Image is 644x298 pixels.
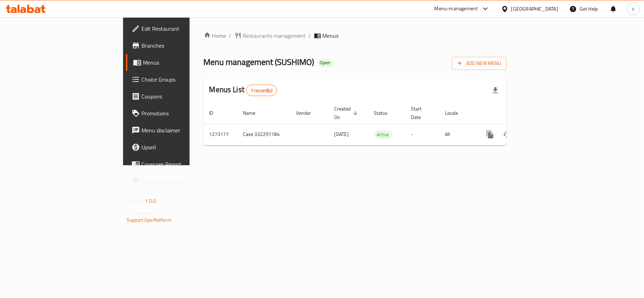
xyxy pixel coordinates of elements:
[317,60,333,66] span: Open
[126,88,231,105] a: Coupons
[435,5,478,13] div: Menu-management
[126,173,231,190] a: Grocery Checklist
[406,124,440,145] td: -
[126,105,231,122] a: Promotions
[145,196,156,205] span: 1.0.0
[204,54,314,70] span: Menu management ( SUSHIMO )
[127,208,159,217] span: Get support on:
[204,102,555,145] table: enhanced table
[323,31,339,40] span: Menus
[374,109,397,117] span: Status
[374,130,392,139] div: Active
[141,126,225,135] span: Menu disclaimer
[476,102,555,124] th: Actions
[141,92,225,101] span: Coupons
[127,215,172,225] a: Support.OpsPlatform
[452,57,507,70] button: Add New Menu
[234,31,306,40] a: Restaurants management
[411,105,431,121] span: Start Date
[126,54,231,71] a: Menus
[127,196,144,205] span: Version:
[440,124,476,145] td: All
[126,156,231,173] a: Coverage Report
[141,24,225,33] span: Edit Restaurant
[126,37,231,54] a: Branches
[296,109,320,117] span: Vendor
[243,109,265,117] span: Name
[487,82,504,99] div: Export file
[141,177,225,185] span: Grocery Checklist
[243,31,306,40] span: Restaurants management
[374,131,392,139] span: Active
[141,109,225,118] span: Promotions
[126,71,231,88] a: Choice Groups
[458,59,501,68] span: Add New Menu
[141,75,225,84] span: Choice Groups
[246,87,277,94] span: 1 record(s)
[141,160,225,168] span: Coverage Report
[482,126,499,143] button: more
[445,109,468,117] span: Locale
[511,5,558,13] div: [GEOGRAPHIC_DATA]
[238,124,291,145] td: Case 332297184
[335,130,349,139] span: [DATE]
[141,41,225,50] span: Branches
[499,126,516,143] button: Change Status
[204,31,507,40] nav: breadcrumb
[632,5,634,13] span: s
[335,105,360,121] span: Created On
[143,58,225,67] span: Menus
[209,84,277,96] h2: Menus List
[126,20,231,37] a: Edit Restaurant
[317,59,333,67] div: Open
[309,31,311,40] li: /
[141,143,225,151] span: Upsell
[126,139,231,156] a: Upsell
[209,109,223,117] span: ID
[126,122,231,139] a: Menu disclaimer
